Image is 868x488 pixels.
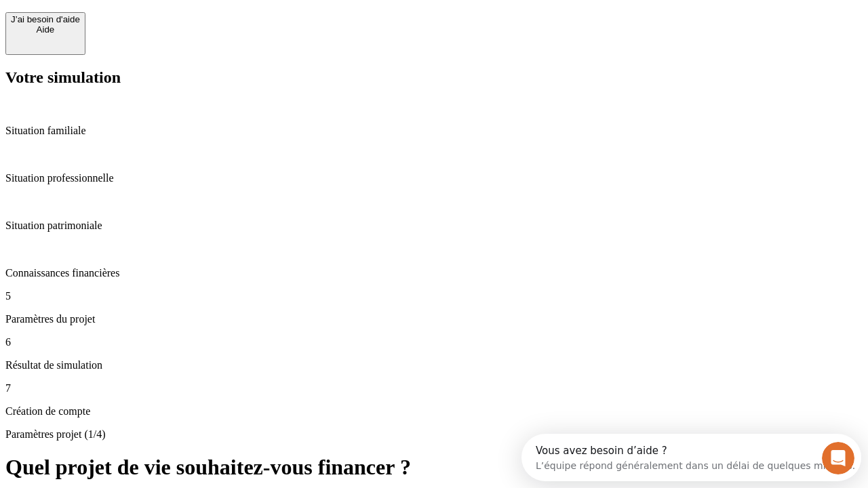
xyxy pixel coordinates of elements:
[5,290,863,302] p: 5
[5,405,863,418] p: Création de compte
[14,12,334,22] div: Vous avez besoin d’aide ?
[521,434,861,481] iframe: Intercom live chat discovery launcher
[5,68,863,87] h2: Votre simulation
[822,442,854,474] iframe: Intercom live chat
[5,428,863,441] p: Paramètres projet (1/4)
[11,24,80,35] div: Aide
[5,359,863,371] p: Résultat de simulation
[5,125,863,137] p: Situation familiale
[5,172,863,184] p: Situation professionnelle
[5,382,863,394] p: 7
[11,14,80,24] div: J’ai besoin d'aide
[5,267,863,279] p: Connaissances financières
[5,5,374,43] div: Ouvrir le Messenger Intercom
[5,220,863,232] p: Situation patrimoniale
[14,22,334,37] div: L’équipe répond généralement dans un délai de quelques minutes.
[5,313,863,325] p: Paramètres du projet
[5,12,85,55] button: J’ai besoin d'aideAide
[5,336,863,348] p: 6
[5,455,863,480] h1: Quel projet de vie souhaitez-vous financer ?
